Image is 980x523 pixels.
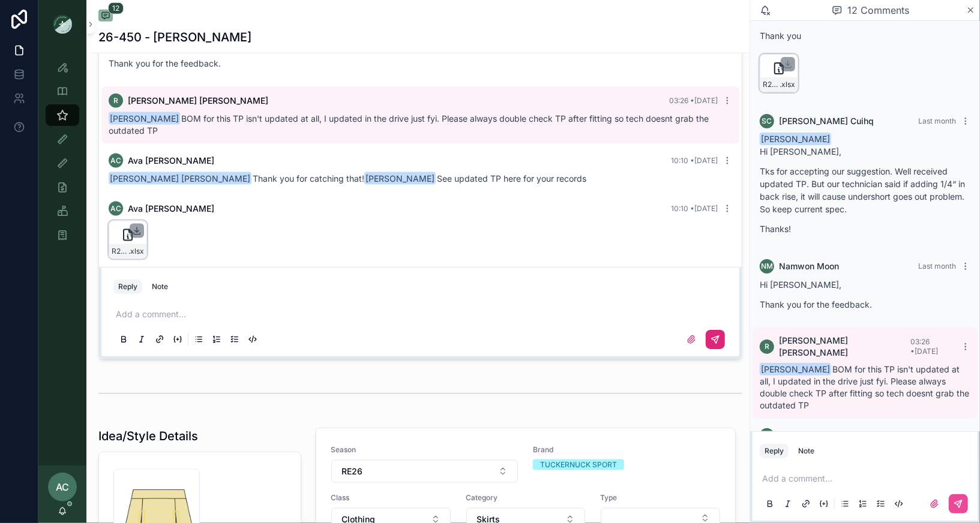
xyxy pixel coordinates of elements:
[762,116,772,126] span: SC
[779,335,910,359] span: [PERSON_NAME] [PERSON_NAME]
[152,282,168,291] div: Note
[110,156,121,166] span: AC
[331,493,451,503] span: Class
[110,204,121,214] span: AC
[760,165,970,215] p: Tks for accepting our suggestion. Well received updated TP. But our technician said if adding 1/4...
[779,260,839,272] span: Namwon Moon
[765,342,769,351] span: R
[540,459,617,470] div: TUCKERNUCK SPORT
[128,95,268,107] span: [PERSON_NAME] [PERSON_NAME]
[341,465,362,477] span: RE26
[147,279,173,294] button: Note
[671,204,718,213] span: 10:10 • [DATE]
[533,445,721,455] span: Brand
[760,364,969,410] span: BOM for this TP isn't updated at all, I updated in the drive just fyi. Please always double check...
[98,29,251,46] h1: 26-450 - [PERSON_NAME]
[760,278,970,291] p: Hi [PERSON_NAME],
[760,298,970,311] p: Thank you for the feedback.
[793,444,819,458] button: Note
[331,445,519,455] span: Season
[112,247,128,256] span: R26--TN#26-450_dbl-pleated-tennis-skirt_VW_Proto_PPS-App_[DATE]_
[128,155,214,167] span: Ava [PERSON_NAME]
[98,428,198,444] h1: Idea/Style Details
[128,247,144,256] span: .xlsx
[847,3,909,17] span: 12 Comments
[760,29,970,42] p: Thank you
[779,429,865,441] span: Ava [PERSON_NAME]
[760,133,831,145] span: [PERSON_NAME]
[53,14,72,34] img: App logo
[113,96,118,106] span: R
[763,80,780,89] span: R26--TN#26-450_dbl-pleated-tennis-skirt_VW_Proto_PPS-App_[DATE]-
[364,172,436,185] span: [PERSON_NAME]
[109,113,709,136] span: BOM for this TP isn't updated at all, I updated in the drive just fyi. Please always double check...
[779,115,874,127] span: [PERSON_NAME] Cuihq
[909,431,956,440] span: 10:10 • [DATE]
[56,480,69,494] span: AC
[918,116,956,125] span: Last month
[910,337,938,356] span: 03:26 • [DATE]
[109,173,732,185] div: Thank you for catching that! See updated TP here for your records
[761,261,773,271] span: NM
[109,172,251,185] span: [PERSON_NAME] [PERSON_NAME]
[600,493,721,503] span: Type
[466,493,586,503] span: Category
[669,96,718,105] span: 03:26 • [DATE]
[760,223,970,235] p: Thanks!
[671,156,718,165] span: 10:10 • [DATE]
[331,460,518,483] button: Select Button
[108,2,124,14] span: 12
[109,112,180,125] span: [PERSON_NAME]
[760,145,970,158] p: Hi [PERSON_NAME],
[113,279,142,294] button: Reply
[98,10,113,24] button: 12
[760,363,831,375] span: [PERSON_NAME]
[918,261,956,270] span: Last month
[38,48,86,465] div: scrollable content
[760,444,789,458] button: Reply
[109,57,732,70] p: Thank you for the feedback.
[762,431,772,440] span: AC
[780,80,795,89] span: .xlsx
[798,446,814,456] div: Note
[128,203,214,215] span: Ava [PERSON_NAME]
